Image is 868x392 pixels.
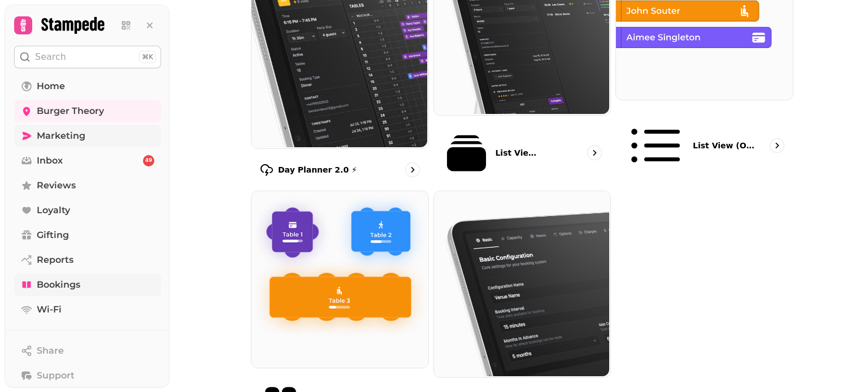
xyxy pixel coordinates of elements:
img: Configuration [433,190,610,376]
span: Wi-Fi [37,303,62,316]
svg: go to [589,147,600,158]
a: Burger Theory [14,100,161,122]
button: Search⌘K [14,46,161,68]
div: ⌘K [139,51,156,63]
span: Inbox [37,154,63,168]
p: List view (Old - going soon) [693,140,754,151]
span: Share [37,344,64,358]
span: Home [37,80,65,93]
span: Reports [37,253,73,267]
span: Bookings [37,278,80,292]
p: List View 2.0 ⚡ (New) [495,147,541,158]
button: Support [14,364,161,387]
a: Bookings [14,274,161,296]
button: Share [14,340,161,362]
a: Reports [14,249,161,271]
a: Inbox49 [14,149,161,172]
span: Burger Theory [37,104,104,118]
a: Wi-Fi [14,298,161,321]
span: Reviews [37,179,76,192]
a: Gifting [14,224,161,246]
span: Loyalty [37,204,70,217]
span: Gifting [37,228,69,242]
p: Day Planner 2.0 ⚡ [278,164,357,175]
svg: go to [407,164,418,175]
img: Floor Plans (beta) [250,190,427,367]
a: Loyalty [14,199,161,222]
a: Home [14,75,161,98]
svg: go to [771,140,783,151]
span: Support [37,369,75,382]
a: Reviews [14,174,161,197]
a: Marketing [14,125,161,147]
span: 49 [145,157,153,165]
iframe: Chat Widget [811,338,868,392]
span: Marketing [37,129,85,143]
p: Search [35,50,66,64]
